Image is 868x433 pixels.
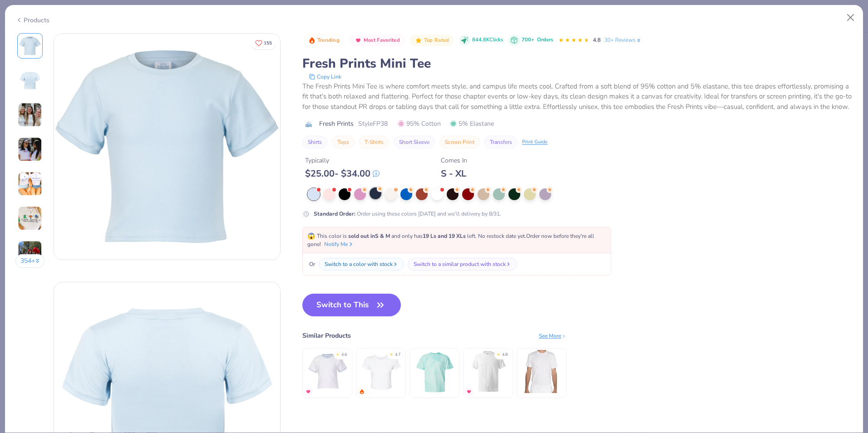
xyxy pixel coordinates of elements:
[439,136,480,148] button: Screen Print
[558,33,589,48] div: 4.8 Stars
[364,38,400,43] span: Most Favorited
[467,350,510,393] img: Hanes Unisex 5.2 Oz. Comfortsoft Cotton T-Shirt
[336,352,340,355] div: ★
[15,254,45,268] button: 354+
[395,352,400,358] div: 4.7
[424,38,449,43] span: Top Rated
[317,38,340,43] span: Trending
[314,210,355,217] strong: Standard Order :
[314,210,501,218] div: Order using these colors [DATE] and we’ll delivery by 8/31.
[415,37,422,44] img: Top Rated sort
[414,260,506,268] div: Switch to a similar product with stock
[332,136,355,148] button: Tops
[520,350,563,393] img: Los Angeles Apparel S/S Cotton-Poly Crew 3.8 Oz
[359,389,365,394] img: trending.gif
[18,137,42,162] img: User generated content
[502,352,508,358] div: 4.8
[305,156,380,165] div: Typically
[413,350,456,393] img: Comfort Colors Colorblast Heavyweight T-Shirt
[522,36,553,44] div: 700+
[537,36,553,43] span: Orders
[398,119,441,128] span: 95% Cotton
[54,34,280,260] img: Front
[466,389,472,394] img: MostFav.gif
[484,136,518,148] button: Transfers
[410,34,454,46] button: Badge Button
[319,119,354,128] span: Fresh Prints
[319,258,404,271] button: Switch to a color with stock
[18,206,42,231] img: User generated content
[306,389,311,394] img: MostFav.gif
[593,36,601,44] span: 4.8
[360,350,403,393] img: Bella + Canvas Ladies' Micro Ribbed Baby Tee
[302,81,853,112] div: The Fresh Prints Mini Tee is where comfort meets style, and campus life meets cool. Crafted from ...
[341,352,347,358] div: 4.6
[408,258,517,271] button: Switch to a similar product with stock
[359,136,389,148] button: T-Shirts
[303,34,344,46] button: Badge Button
[302,121,315,128] img: brand logo
[18,172,42,196] img: User generated content
[306,350,349,393] img: Fresh Prints Ringer Mini Tee
[306,72,344,81] button: copy to clipboard
[450,119,494,128] span: 5% Elastane
[307,232,594,248] span: This color is and only has left . No restock date yet. Order now before they're all gone!
[348,232,390,240] strong: sold out in S & M
[251,36,276,49] button: Like
[604,36,642,44] a: 30+ Reviews
[325,260,393,268] div: Switch to a color with stock
[302,294,401,316] button: Switch to This
[18,103,42,127] img: User generated content
[441,156,467,165] div: Comes In
[350,34,404,46] button: Badge Button
[324,240,354,248] button: Notify Me
[355,37,362,44] img: Most Favorited sort
[307,260,315,268] span: Or
[497,352,500,355] div: ★
[302,136,327,148] button: Shirts
[15,15,49,25] div: Products
[19,69,41,91] img: Back
[441,168,467,179] div: S - XL
[308,37,316,44] img: Trending sort
[423,232,466,240] strong: 19 Ls and 19 XLs
[358,119,388,128] span: Style FP38
[539,332,567,340] div: See More
[307,232,315,241] span: 😱
[302,55,853,72] div: Fresh Prints Mini Tee
[472,36,503,44] span: 844.8K Clicks
[302,331,351,340] div: Similar Products
[19,35,41,57] img: Front
[18,241,42,265] img: User generated content
[264,41,272,45] span: 155
[522,138,547,146] div: Print Guide
[394,136,435,148] button: Short Sleeve
[842,9,859,26] button: Close
[390,352,393,355] div: ★
[305,168,380,179] div: $ 25.00 - $ 34.00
